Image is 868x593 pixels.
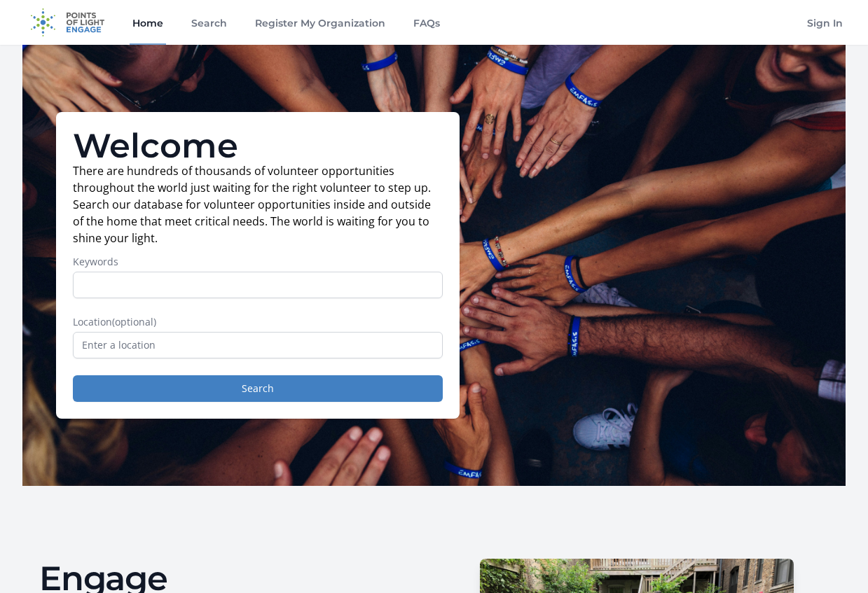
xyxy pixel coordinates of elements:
label: Location [73,315,443,329]
button: Search [73,375,443,402]
span: (optional) [112,315,156,328]
label: Keywords [73,255,443,269]
p: There are hundreds of thousands of volunteer opportunities throughout the world just waiting for ... [73,162,443,246]
input: Enter a location [73,332,443,358]
h1: Welcome [73,129,443,162]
